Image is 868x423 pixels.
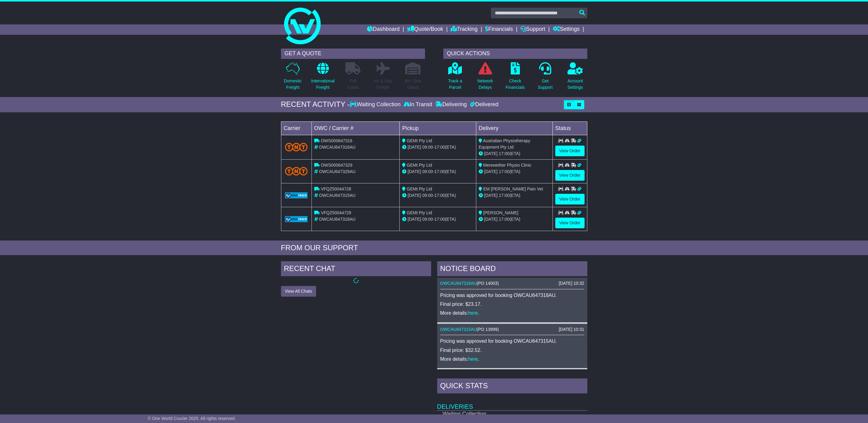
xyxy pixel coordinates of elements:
[440,327,477,332] a: OWCAU647315AU
[553,24,580,35] a: Settings
[476,121,553,135] td: Delivery
[499,217,510,222] span: 17:00
[434,193,445,198] span: 17:00
[402,144,474,150] div: - (ETA)
[484,217,498,222] span: [DATE]
[483,163,531,168] span: Merewether Physio Clinic
[402,168,474,175] div: - (ETA)
[537,62,553,94] a: GetSupport
[440,347,584,353] p: Final price: $32.52.
[321,210,351,215] span: VFQZ50044729
[484,151,498,156] span: [DATE]
[506,78,525,91] p: Check Financials
[285,143,308,151] img: TNT_Domestic.png
[448,78,462,91] p: Track a Parcel
[567,62,583,94] a: AccountSettings
[483,186,543,191] span: EM [PERSON_NAME] Pain Vet
[440,327,584,332] div: ( )
[281,49,425,59] div: GET A QUOTE
[345,78,361,91] p: Full Loads
[281,100,350,109] div: RECENT ACTIVITY -
[408,169,421,174] span: [DATE]
[319,169,355,174] span: OWCAU647329AU
[319,193,355,198] span: OWCAU647315AU
[281,244,587,252] div: FROM OUR SUPPORT
[484,169,498,174] span: [DATE]
[422,193,433,198] span: 09:00
[284,78,301,91] p: Domestic Freight
[477,78,493,91] p: Network Delays
[422,145,433,150] span: 09:00
[440,356,584,362] p: More details: .
[499,151,510,156] span: 17:00
[281,286,316,297] button: View All Chats
[311,78,335,91] p: International Freight
[422,169,433,174] span: 09:00
[408,145,421,150] span: [DATE]
[321,163,352,168] span: OWS000647329
[468,101,499,108] div: Delivered
[285,167,308,175] img: TNT_Domestic.png
[440,281,477,286] a: OWCAU647318AU
[405,78,421,91] p: Air / Sea Depot
[479,216,550,222] div: (ETA)
[440,301,584,307] p: Final price: $23.17.
[407,138,432,143] span: GEMt Pty Ltd
[559,281,584,286] div: [DATE] 10:32
[479,150,550,157] div: (ETA)
[281,121,312,135] td: Carrier
[484,193,498,198] span: [DATE]
[538,78,553,91] p: Get Support
[483,210,518,215] span: [PERSON_NAME]
[448,62,463,94] a: Track aParcel
[402,101,434,108] div: In Transit
[402,216,474,222] div: - (ETA)
[437,395,587,410] td: Deliveries
[319,217,355,222] span: OWCAU647318AU
[148,416,236,421] span: © One World Courier 2025. All rights reserved.
[434,145,445,150] span: 17:00
[400,121,476,135] td: Pickup
[407,163,432,168] span: GEMt Pty Ltd
[319,145,355,150] span: OWCAU647316AU
[321,186,351,191] span: VFQZ50044728
[555,194,585,204] a: View Order
[478,281,497,286] span: PO 14003
[285,192,308,198] img: GetCarrierServiceLogo
[408,193,421,198] span: [DATE]
[468,356,478,362] a: here
[434,217,445,222] span: 17:00
[407,24,443,35] a: Quote/Book
[499,193,510,198] span: 17:00
[374,78,392,91] p: Air & Sea Freight
[478,327,497,332] span: PO 13999
[567,78,583,91] p: Account Settings
[468,310,478,316] a: here
[402,192,474,199] div: - (ETA)
[312,121,400,135] td: OWC / Carrier #
[485,24,513,35] a: Financials
[499,169,510,174] span: 17:00
[281,261,431,278] div: RECENT CHAT
[451,24,477,35] a: Tracking
[555,146,585,156] a: View Order
[407,210,432,215] span: GEMt Pty Ltd
[434,169,445,174] span: 17:00
[437,378,587,395] div: Quick Stats
[440,310,584,316] p: More details: .
[422,217,433,222] span: 09:00
[479,168,550,175] div: (ETA)
[440,281,584,286] div: ( )
[350,101,402,108] div: Waiting Collection
[440,338,584,344] p: Pricing was approved for booking OWCAU647315AU.
[408,217,421,222] span: [DATE]
[321,138,352,143] span: OWS000647316
[437,410,566,418] td: Waiting Collection
[505,62,525,94] a: CheckFinancials
[440,292,584,298] p: Pricing was approved for booking OWCAU647318AU.
[311,62,335,94] a: InternationalFreight
[443,49,587,59] div: QUICK ACTIONS
[479,192,550,199] div: (ETA)
[555,170,585,181] a: View Order
[407,186,432,191] span: GEMt Pty Ltd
